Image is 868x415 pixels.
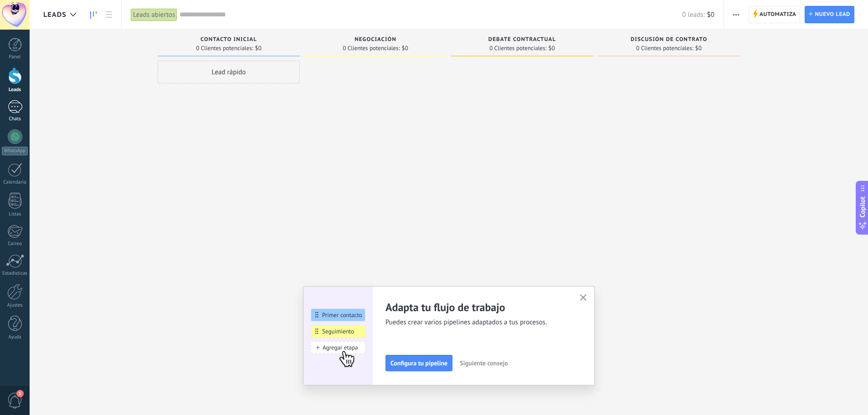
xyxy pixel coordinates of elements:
div: Calendario [2,179,28,185]
span: $0 [695,46,702,51]
div: Correo [2,241,28,247]
span: 1 [16,390,24,397]
span: $0 [255,46,262,51]
span: Negociación [354,36,396,43]
div: Chats [2,116,28,122]
a: Nuevo lead [805,6,854,23]
span: Nuevo lead [815,6,850,23]
div: Ayuda [2,334,28,340]
div: Lead rápido [158,61,300,83]
span: Discusión de contrato [631,36,707,43]
a: Automatiza [749,6,801,23]
button: Siguiente consejo [456,356,512,370]
div: Debate contractual [456,36,589,44]
div: Estadísticas [2,271,28,277]
a: Leads [86,6,101,24]
span: Leads [43,10,67,19]
span: 0 Clientes potenciales: [343,46,400,51]
span: 0 leads: [682,10,704,19]
div: Contacto inicial [162,36,295,44]
span: $0 [549,46,555,51]
div: WhatsApp [2,147,28,155]
div: Leads abiertos [131,8,177,21]
h2: Adapta tu flujo de trabajo [385,300,569,314]
span: 0 Clientes potenciales: [489,46,546,51]
button: Más [729,6,743,23]
div: Leads [2,87,28,93]
div: Ajustes [2,302,28,308]
div: Negociación [309,36,442,44]
span: Contacto inicial [200,36,257,43]
span: Debate contractual [488,36,556,43]
span: 0 Clientes potenciales: [636,46,693,51]
span: $0 [707,10,714,19]
span: Siguiente consejo [460,360,508,366]
div: Panel [2,54,28,60]
div: Discusión de contrato [602,36,735,44]
div: Listas [2,211,28,217]
span: $0 [402,46,408,51]
span: Configura tu pipeline [390,360,447,366]
a: Lista [101,6,117,24]
span: Automatiza [760,6,796,23]
button: Configura tu pipeline [385,355,452,371]
span: Puedes crear varios pipelines adaptados a tus procesos. [385,318,569,327]
span: Copilot [858,196,867,217]
span: 0 Clientes potenciales: [196,46,253,51]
